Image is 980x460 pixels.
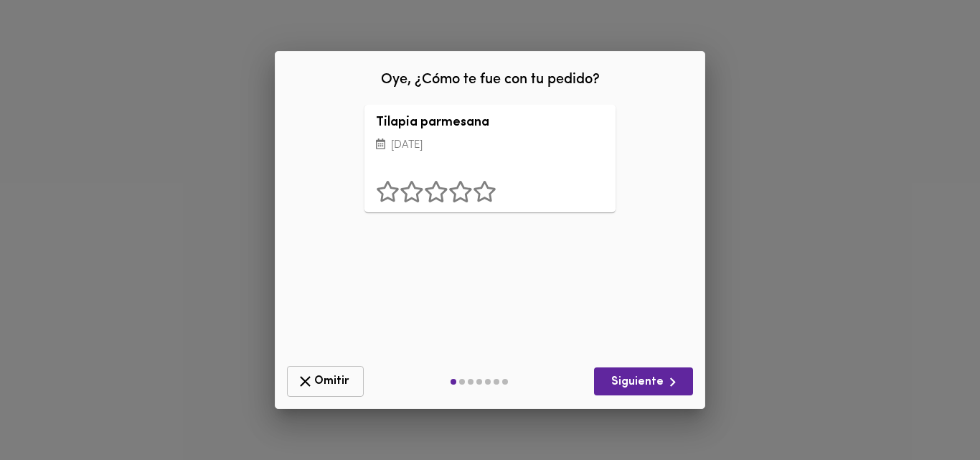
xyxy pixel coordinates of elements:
span: Omitir [296,372,354,390]
h3: Tilapia parmesana [376,116,496,131]
iframe: Messagebird Livechat Widget [897,377,966,446]
span: Siguiente [606,373,682,391]
div: Tilapia parmesana [508,105,616,212]
button: Siguiente [594,367,693,395]
p: [DATE] [376,138,496,154]
span: Oye, ¿Cómo te fue con tu pedido? [381,72,600,87]
button: Omitir [287,366,364,397]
